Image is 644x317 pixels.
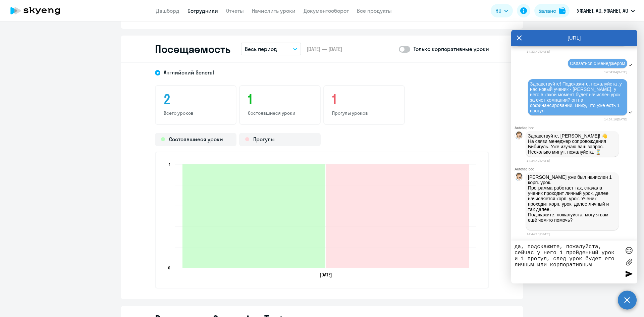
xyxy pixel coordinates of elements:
time: 14:34:04[DATE] [604,70,627,74]
span: Здравствуйте! Подскажите, пожалуйста ,у нас новый ученик - [PERSON_NAME], у него в какой момент б... [530,81,623,113]
span: RU [495,7,501,15]
img: bot avatar [515,131,523,141]
p: Состоявшиеся уроки [248,110,312,116]
p: [PERSON_NAME] уже был начислен 1 корп. урок. Программа работает так, сначала ученик проходит личн... [528,174,616,228]
text: 1 [169,162,170,167]
div: Autofaq bot [515,126,637,130]
a: Все продукты [357,7,392,14]
button: RU [491,4,513,17]
time: 14:33:40[DATE] [527,50,550,53]
button: УФАНЕТ, АО, УФАНЕТ, АО [574,3,638,19]
h3: 1 [248,91,312,107]
a: Дашборд [156,7,179,14]
p: Прогулы уроков [332,110,396,116]
div: Прогулы [239,133,321,146]
span: [DATE] — [DATE] [307,45,342,53]
div: Баланс [538,7,556,15]
p: Здравствуйте, [PERSON_NAME]! 👋 ﻿На связи менеджер сопровождения Бибигуль. Уже изучаю ваш запрос. ... [528,133,616,155]
p: Только корпоративные уроки [414,45,489,53]
p: УФАНЕТ, АО, УФАНЕТ, АО [577,7,628,15]
time: 14:34:16[DATE] [604,117,627,121]
path: 2025-09-17T19:00:00.000Z Прогулы 1 [326,164,469,268]
text: [DATE] [320,272,332,278]
img: balance [559,7,566,14]
time: 14:44:10[DATE] [527,232,550,236]
a: Начислить уроки [252,7,296,14]
a: Сотрудники [187,7,218,14]
h3: 1 [332,91,396,107]
div: Autofaq bot [515,167,637,171]
textarea: да, подскажите, пожалуйста, сейчас у него 1 пройденный урок и 1 прогул, след урок будет его личны... [515,244,621,280]
span: Английский General [164,69,214,76]
p: Всего уроков [164,110,228,116]
label: Лимит 10 файлов [624,257,634,267]
button: Весь период [241,43,301,55]
path: 2025-09-17T19:00:00.000Z Состоявшиеся уроки 1 [182,164,325,268]
span: Связаться с менеджером [570,61,625,66]
text: 0 [168,265,170,270]
h3: 2 [164,91,228,107]
h2: Посещаемость [155,42,230,56]
a: Отчеты [226,7,244,14]
time: 14:34:42[DATE] [527,159,550,162]
img: bot avatar [515,173,523,182]
p: Весь период [245,45,277,53]
button: Балансbalance [534,4,570,17]
a: Документооборот [304,7,349,14]
div: Состоявшиеся уроки [155,133,236,146]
